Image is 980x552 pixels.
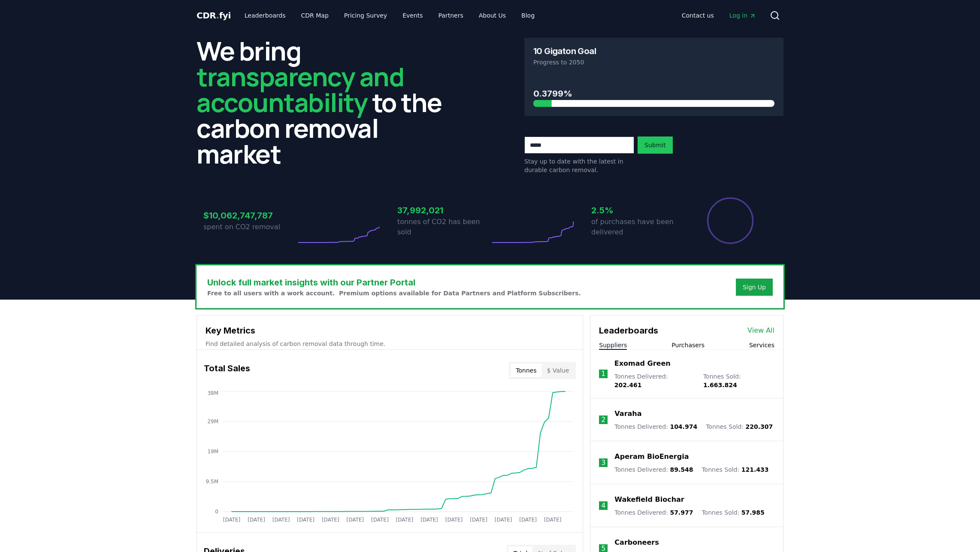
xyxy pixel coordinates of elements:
a: CDR.fyi [197,9,231,21]
h3: 10 Gigaton Goal [533,47,596,55]
nav: Main [675,8,763,23]
nav: Main [238,8,541,23]
h3: Key Metrics [206,324,574,337]
p: 3 [601,458,605,468]
tspan: [DATE] [322,517,339,523]
a: Exomad Green [614,358,671,369]
tspan: [DATE] [519,517,537,523]
p: Progress to 2050 [533,58,774,67]
span: 202.461 [614,382,642,388]
tspan: [DATE] [470,517,487,523]
h3: 37,992,021 [397,204,490,217]
div: Percentage of sales delivered [706,197,754,245]
span: 1.663.824 [703,382,737,388]
a: Leaderboards [238,8,293,23]
p: 2 [601,415,605,425]
span: 220.307 [745,423,773,430]
p: Tonnes Delivered : [614,465,693,474]
tspan: 29M [207,419,218,425]
span: Log in [729,11,756,20]
span: 57.977 [670,509,693,516]
a: Events [396,8,430,23]
span: 57.985 [741,509,765,516]
p: of purchases have been delivered [591,217,684,237]
p: Tonnes Sold : [702,508,764,517]
p: 1 [601,369,605,379]
p: Find detailed analysis of carbon removal data through time. [206,340,574,348]
tspan: [DATE] [396,517,414,523]
tspan: [DATE] [223,517,241,523]
a: About Us [472,8,513,23]
tspan: 19M [207,449,218,455]
a: Sign Up [743,283,766,291]
a: Partners [432,8,470,23]
tspan: [DATE] [346,517,364,523]
tspan: [DATE] [495,517,512,523]
button: Services [749,341,774,349]
tspan: 0 [215,509,218,515]
p: Free to all users with a work account. Premium options available for Data Partners and Platform S... [207,289,581,297]
tspan: 38M [207,390,218,396]
a: Carboneers [614,537,659,548]
h3: 0.3799% [533,87,774,100]
a: Log in [723,8,763,23]
h3: Leaderboards [599,324,658,337]
a: Aperam BioEnergia [614,452,689,462]
p: Stay up to date with the latest in durable carbon removal. [524,157,634,174]
a: Pricing Survey [337,8,394,23]
p: Tonnes Sold : [702,465,768,474]
a: Varaha [614,409,641,419]
p: spent on CO2 removal [203,222,296,232]
tspan: [DATE] [544,517,562,523]
p: Tonnes Delivered : [614,508,693,517]
p: Tonnes Sold : [706,422,773,431]
p: Tonnes Delivered : [614,372,695,389]
h3: Unlock full market insights with our Partner Portal [207,276,581,289]
tspan: [DATE] [420,517,438,523]
tspan: [DATE] [371,517,389,523]
button: Submit [638,136,673,154]
h3: Total Sales [204,362,250,379]
span: . [216,10,219,21]
span: transparency and accountability [197,59,404,120]
button: $ Value [542,364,575,377]
a: View All [747,325,774,336]
tspan: [DATE] [272,517,290,523]
h2: We bring to the carbon removal market [197,38,456,167]
button: Suppliers [599,341,627,349]
p: 4 [601,500,605,511]
tspan: 9.5M [206,479,218,485]
button: Purchasers [671,341,705,349]
a: Blog [514,8,541,23]
a: Contact us [675,8,721,23]
a: CDR Map [294,8,336,23]
p: tonnes of CO2 has been sold [397,217,490,237]
span: 121.433 [741,466,769,473]
h3: 2.5% [591,204,684,217]
tspan: [DATE] [445,517,463,523]
span: 104.974 [670,423,697,430]
h3: $10,062,747,787 [203,209,296,222]
p: Tonnes Sold : [703,372,774,389]
span: CDR fyi [197,10,231,21]
button: Sign Up [736,279,773,296]
p: Tonnes Delivered : [614,422,697,431]
tspan: [DATE] [297,517,315,523]
span: 89.548 [670,466,693,473]
a: Wakefield Biochar [614,494,684,505]
button: Tonnes [511,364,541,377]
tspan: [DATE] [248,517,265,523]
